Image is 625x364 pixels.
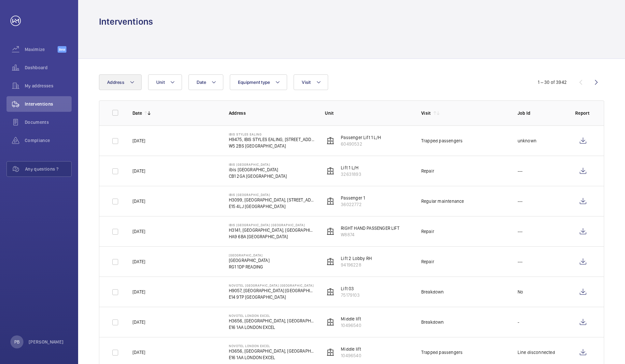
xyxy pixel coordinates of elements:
[341,164,361,171] p: Lift 1 L/H
[229,324,315,331] p: E16 1AA LONDON EXCEL
[575,110,591,116] p: Report
[518,168,523,174] p: ---
[148,74,182,90] button: Unit
[238,80,270,85] span: Equipment type
[341,352,361,359] p: 10496540
[197,80,206,85] span: Date
[229,136,315,143] p: H9475, IBIS STYLES EALING, [STREET_ADDRESS]
[341,195,365,201] p: Passenger 1
[518,198,523,204] p: ---
[326,167,334,175] img: elevator.svg
[229,110,315,116] p: Address
[132,319,145,325] p: [DATE]
[518,137,536,144] p: unknown
[25,64,72,71] span: Dashboard
[229,166,287,173] p: ibis [GEOGRAPHIC_DATA]
[518,319,519,325] p: -
[229,162,287,166] p: IBIS [GEOGRAPHIC_DATA]
[229,318,315,324] p: H3656, [GEOGRAPHIC_DATA], [GEOGRAPHIC_DATA], [STREET_ADDRESS]
[229,348,315,354] p: H3656, [GEOGRAPHIC_DATA], [GEOGRAPHIC_DATA], [STREET_ADDRESS]
[421,168,434,174] div: Repair
[132,198,145,204] p: [DATE]
[326,258,334,266] img: elevator.svg
[229,354,315,361] p: E16 1AA LONDON EXCEL
[326,137,334,145] img: elevator.svg
[229,283,315,287] p: NOVOTEL [GEOGRAPHIC_DATA] [GEOGRAPHIC_DATA]
[326,227,334,235] img: elevator.svg
[421,198,464,204] div: Regular maintenance
[132,228,145,235] p: [DATE]
[341,346,361,352] p: Middle lift
[341,201,365,208] p: 36022772
[518,349,555,356] p: Line disconnected
[421,258,434,265] div: Repair
[156,80,165,85] span: Unit
[302,80,311,85] span: Visit
[229,143,315,149] p: W5 2BS [GEOGRAPHIC_DATA]
[188,74,223,90] button: Date
[229,132,315,136] p: IBIS STYLES EALING
[132,289,145,295] p: [DATE]
[341,255,372,262] p: Lift 2 Lobby RH
[421,137,463,144] div: Trapped passengers
[341,225,399,231] p: RIGHT HAND PASSENGER LIFT
[325,110,411,116] p: Unit
[341,322,361,329] p: 10496540
[25,83,72,89] span: My addresses
[229,233,315,240] p: HA9 6BA [GEOGRAPHIC_DATA]
[326,197,334,205] img: elevator.svg
[25,166,71,172] span: Any questions ?
[341,285,359,292] p: Lift 03
[341,134,381,141] p: Passenger Lift 1 L/H
[132,137,145,144] p: [DATE]
[421,319,444,325] div: Breakdown
[229,197,315,203] p: H3099, [GEOGRAPHIC_DATA], [STREET_ADDRESS]
[58,46,66,53] span: Beta
[341,141,381,147] p: 60490532
[230,74,287,90] button: Equipment type
[229,227,315,233] p: H3141, [GEOGRAPHIC_DATA], [GEOGRAPHIC_DATA]
[341,171,361,177] p: 32631893
[99,74,142,90] button: Address
[421,110,431,116] p: Visit
[421,228,434,235] div: Repair
[518,110,565,116] p: Job Id
[421,349,463,356] div: Trapped passengers
[132,168,145,174] p: [DATE]
[132,110,142,116] p: Date
[25,137,72,144] span: Compliance
[132,258,145,265] p: [DATE]
[341,231,399,238] p: W8874
[229,287,315,294] p: H9057, [GEOGRAPHIC_DATA] [GEOGRAPHIC_DATA], [STREET_ADDRESS][PERSON_NAME]
[25,46,58,53] span: Maximize
[99,16,153,28] h1: Interventions
[421,289,444,295] div: Breakdown
[229,314,315,318] p: NOVOTEL LONDON EXCEL
[341,262,372,268] p: 94196228
[326,288,334,296] img: elevator.svg
[229,264,270,270] p: RG1 1DP READING
[229,193,315,197] p: IBIS [GEOGRAPHIC_DATA]
[538,79,567,85] div: 1 – 30 of 3942
[229,344,315,348] p: NOVOTEL LONDON EXCEL
[107,80,124,85] span: Address
[518,228,523,235] p: ---
[229,173,287,179] p: CB1 2GA [GEOGRAPHIC_DATA]
[229,257,270,264] p: [GEOGRAPHIC_DATA]
[229,203,315,210] p: E15 4LJ [GEOGRAPHIC_DATA]
[518,289,523,295] p: No
[341,316,361,322] p: Middle lift
[229,253,270,257] p: [GEOGRAPHIC_DATA]
[132,349,145,356] p: [DATE]
[25,119,72,125] span: Documents
[25,101,72,107] span: Interventions
[29,339,64,345] p: [PERSON_NAME]
[341,292,359,298] p: 75179103
[229,294,315,300] p: E14 9TP [GEOGRAPHIC_DATA]
[326,348,334,356] img: elevator.svg
[326,318,334,326] img: elevator.svg
[294,74,328,90] button: Visit
[518,258,523,265] p: ---
[14,339,20,345] p: PB
[229,223,315,227] p: IBIS [GEOGRAPHIC_DATA] [GEOGRAPHIC_DATA]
